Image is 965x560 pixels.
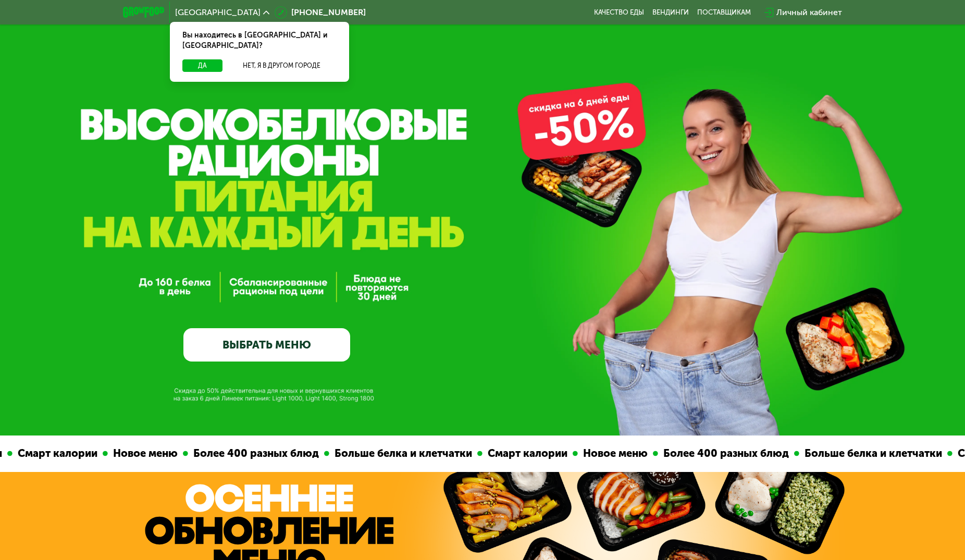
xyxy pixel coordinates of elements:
[697,8,751,17] div: поставщикам
[611,445,747,462] div: Более 400 разных блюд
[182,59,222,72] button: Да
[594,8,644,17] a: Качество еды
[61,445,136,462] div: Новое меню
[531,445,606,462] div: Новое меню
[776,6,842,19] div: Личный кабинет
[652,8,689,17] a: Вендинги
[175,8,261,17] span: [GEOGRAPHIC_DATA]
[282,445,430,462] div: Больше белка и клетчатки
[752,445,900,462] div: Больше белка и клетчатки
[436,445,526,462] div: Смарт калории
[227,59,337,72] button: Нет, я в другом городе
[275,6,366,19] a: [PHONE_NUMBER]
[183,328,350,362] a: ВЫБРАТЬ МЕНЮ
[141,445,277,462] div: Более 400 разных блюд
[170,22,349,59] div: Вы находитесь в [GEOGRAPHIC_DATA] и [GEOGRAPHIC_DATA]?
